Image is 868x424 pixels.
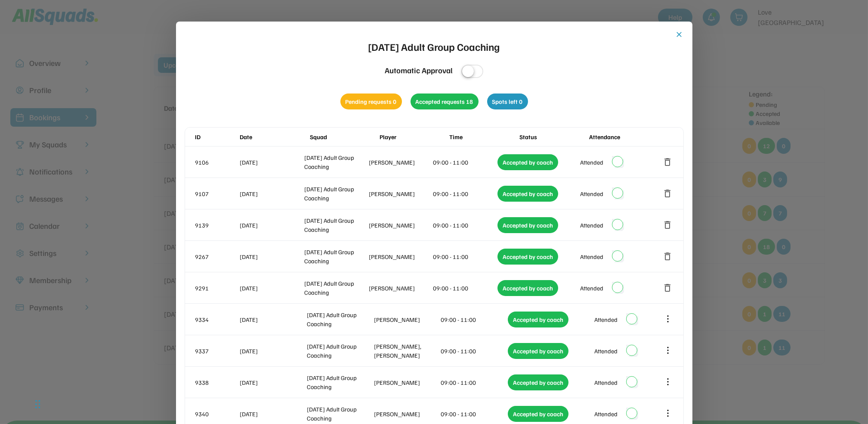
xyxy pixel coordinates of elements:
[195,346,238,355] div: 9337
[307,342,372,360] div: [DATE] Adult Group Coaching
[580,158,603,167] div: Attended
[374,409,439,418] div: [PERSON_NAME]
[487,94,528,109] div: Spots left 0
[374,315,439,324] div: [PERSON_NAME]
[663,188,673,199] button: delete
[508,374,568,390] div: Accepted by coach
[240,221,303,230] div: [DATE]
[441,315,507,324] div: 09:00 - 11:00
[441,346,507,355] div: 09:00 - 11:00
[433,189,496,198] div: 09:00 - 11:00
[240,378,306,387] div: [DATE]
[594,346,618,355] div: Attended
[307,373,372,391] div: [DATE] Adult Group Coaching
[497,154,558,170] div: Accepted by coach
[304,216,367,234] div: [DATE] Adult Group Coaching
[369,284,432,293] div: [PERSON_NAME]
[580,284,603,293] div: Attended
[240,284,303,293] div: [DATE]
[195,409,238,418] div: 9340
[304,247,367,265] div: [DATE] Adult Group Coaching
[240,189,303,198] div: [DATE]
[340,94,402,109] div: Pending requests 0
[307,310,372,328] div: [DATE] Adult Group Coaching
[240,315,306,324] div: [DATE]
[594,409,618,418] div: Attended
[369,221,432,230] div: [PERSON_NAME]
[195,221,238,230] div: 9139
[580,221,603,230] div: Attended
[594,315,618,324] div: Attended
[441,409,507,418] div: 09:00 - 11:00
[508,343,568,359] div: Accepted by coach
[195,189,238,198] div: 9107
[240,158,303,167] div: [DATE]
[441,378,507,387] div: 09:00 - 11:00
[195,252,238,261] div: 9267
[519,132,587,141] div: Status
[368,39,500,54] div: [DATE] Adult Group Coaching
[369,158,432,167] div: [PERSON_NAME]
[589,132,657,141] div: Attendance
[663,251,673,262] button: delete
[380,132,448,141] div: Player
[497,186,558,202] div: Accepted by coach
[433,221,496,230] div: 09:00 - 11:00
[497,217,558,233] div: Accepted by coach
[304,153,367,171] div: [DATE] Adult Group Coaching
[433,284,496,293] div: 09:00 - 11:00
[195,315,238,324] div: 9334
[240,409,306,418] div: [DATE]
[240,252,303,261] div: [DATE]
[508,312,568,327] div: Accepted by coach
[675,30,684,39] button: close
[580,189,603,198] div: Attended
[594,378,618,387] div: Attended
[304,279,367,297] div: [DATE] Adult Group Coaching
[663,220,673,230] button: delete
[497,280,558,296] div: Accepted by coach
[195,158,238,167] div: 9106
[240,132,308,141] div: Date
[310,132,378,141] div: Squad
[195,284,238,293] div: 9291
[304,184,367,203] div: [DATE] Adult Group Coaching
[374,378,439,387] div: [PERSON_NAME]
[195,132,238,141] div: ID
[449,132,517,141] div: Time
[374,342,439,360] div: [PERSON_NAME], [PERSON_NAME]
[369,189,432,198] div: [PERSON_NAME]
[663,283,673,293] button: delete
[433,252,496,261] div: 09:00 - 11:00
[369,252,432,261] div: [PERSON_NAME]
[508,406,568,422] div: Accepted by coach
[307,405,372,423] div: [DATE] Adult Group Coaching
[411,94,479,109] div: Accepted requests 18
[580,252,603,261] div: Attended
[195,378,238,387] div: 9338
[663,157,673,167] button: delete
[433,158,496,167] div: 09:00 - 11:00
[240,346,306,355] div: [DATE]
[385,65,453,76] div: Automatic Approval
[497,249,558,265] div: Accepted by coach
